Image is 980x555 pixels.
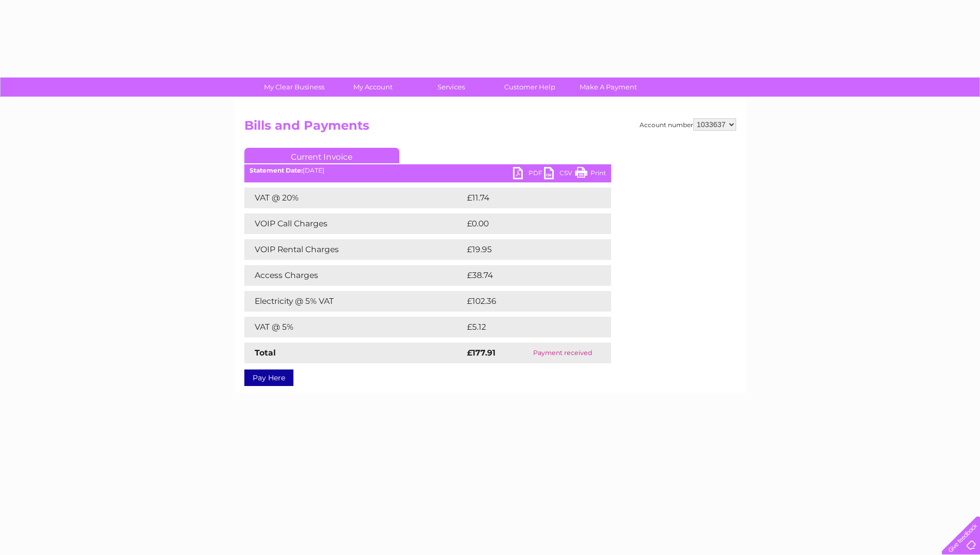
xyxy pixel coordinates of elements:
[330,78,415,97] a: My Account
[513,167,544,182] a: PDF
[250,166,303,174] b: Statement Date:
[244,265,464,286] td: Access Charges
[244,188,464,208] td: VAT @ 20%
[566,78,651,97] a: Make A Payment
[244,167,611,174] div: [DATE]
[409,78,494,97] a: Services
[464,188,588,208] td: £11.74
[575,167,606,182] a: Print
[244,118,736,138] h2: Bills and Payments
[544,167,575,182] a: CSV
[487,78,572,97] a: Customer Help
[244,369,293,386] a: Pay Here
[515,343,611,363] td: Payment received
[464,239,589,260] td: £19.95
[255,348,276,358] strong: Total
[244,213,464,234] td: VOIP Call Charges
[464,265,590,286] td: £38.74
[244,239,464,260] td: VOIP Rental Charges
[467,348,495,358] strong: £177.91
[464,213,587,234] td: £0.00
[244,317,464,337] td: VAT @ 5%
[464,291,592,312] td: £102.36
[244,291,464,312] td: Electricity @ 5% VAT
[464,317,585,337] td: £5.12
[640,118,736,131] div: Account number
[244,148,399,163] a: Current Invoice
[252,78,337,97] a: My Clear Business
